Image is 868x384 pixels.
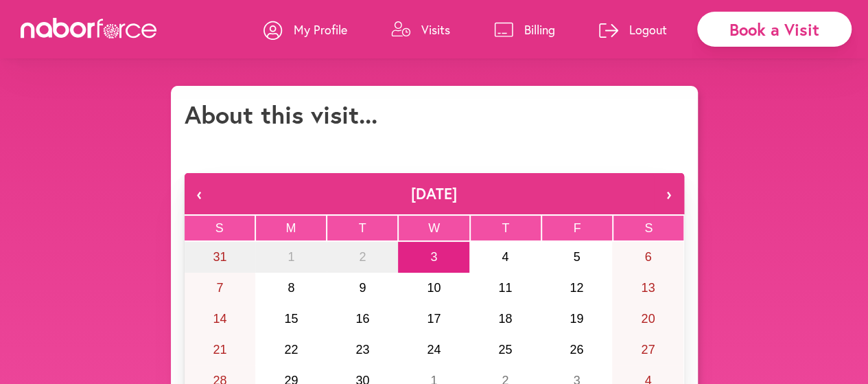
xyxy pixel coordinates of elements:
abbr: September 17, 2025 [427,312,441,326]
button: September 16, 2025 [327,304,398,335]
abbr: September 18, 2025 [498,312,512,326]
p: Logout [629,21,667,38]
button: September 3, 2025 [398,242,469,273]
button: September 25, 2025 [469,335,541,365]
abbr: September 8, 2025 [288,281,294,295]
a: Logout [599,9,667,50]
button: September 2, 2025 [327,242,398,273]
abbr: Friday [574,221,581,235]
abbr: September 5, 2025 [573,250,580,264]
abbr: September 26, 2025 [570,343,583,357]
button: September 14, 2025 [185,304,256,335]
abbr: September 16, 2025 [355,312,369,326]
p: My Profile [294,21,347,38]
abbr: September 25, 2025 [498,343,512,357]
button: August 31, 2025 [185,242,256,273]
abbr: September 7, 2025 [216,281,223,295]
button: September 21, 2025 [185,335,256,365]
abbr: Saturday [644,221,653,235]
abbr: Thursday [502,221,509,235]
button: September 7, 2025 [185,273,256,304]
abbr: September 12, 2025 [570,281,583,295]
abbr: September 11, 2025 [498,281,512,295]
button: September 9, 2025 [327,273,398,304]
button: September 26, 2025 [541,335,612,365]
button: September 17, 2025 [398,304,469,335]
a: Visits [391,9,450,50]
abbr: September 10, 2025 [427,281,441,295]
abbr: September 20, 2025 [641,312,655,326]
abbr: Tuesday [359,221,366,235]
button: September 24, 2025 [398,335,469,365]
button: September 10, 2025 [398,273,469,304]
button: › [654,173,684,214]
button: September 11, 2025 [469,273,541,304]
abbr: September 1, 2025 [288,250,294,264]
abbr: September 21, 2025 [213,343,226,357]
abbr: September 24, 2025 [427,343,441,357]
abbr: September 27, 2025 [641,343,655,357]
p: Billing [524,21,555,38]
button: September 1, 2025 [255,242,327,273]
abbr: Wednesday [428,221,440,235]
button: September 5, 2025 [541,242,612,273]
abbr: September 19, 2025 [570,312,583,326]
abbr: September 4, 2025 [502,250,508,264]
abbr: Monday [285,221,296,235]
abbr: September 22, 2025 [284,343,298,357]
button: [DATE] [215,173,654,214]
button: September 12, 2025 [541,273,612,304]
button: September 27, 2025 [612,335,683,365]
abbr: September 15, 2025 [284,312,298,326]
abbr: August 31, 2025 [213,250,226,264]
abbr: September 9, 2025 [359,281,366,295]
abbr: September 13, 2025 [641,281,655,295]
button: September 22, 2025 [255,335,327,365]
abbr: September 3, 2025 [430,250,437,264]
button: September 19, 2025 [541,304,612,335]
button: September 6, 2025 [612,242,683,273]
button: September 4, 2025 [469,242,541,273]
abbr: September 14, 2025 [213,312,226,326]
abbr: September 2, 2025 [359,250,366,264]
button: ‹ [185,173,215,214]
button: September 23, 2025 [327,335,398,365]
abbr: Sunday [215,221,224,235]
button: September 15, 2025 [255,304,327,335]
a: My Profile [263,9,347,50]
abbr: September 23, 2025 [355,343,369,357]
h1: About this visit... [185,100,684,129]
button: September 18, 2025 [469,304,541,335]
button: September 13, 2025 [612,273,683,304]
button: September 20, 2025 [612,304,683,335]
p: Visits [421,21,450,38]
a: Billing [494,9,555,50]
button: September 8, 2025 [255,273,327,304]
abbr: September 6, 2025 [644,250,651,264]
div: Book a Visit [697,12,852,47]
